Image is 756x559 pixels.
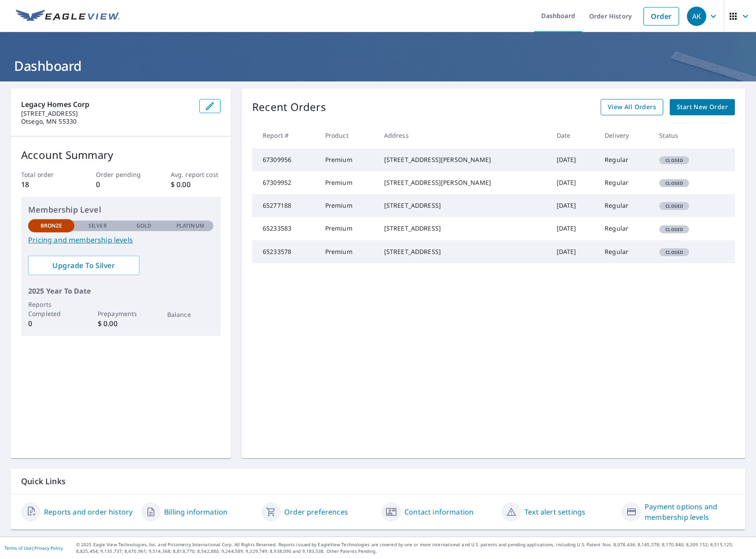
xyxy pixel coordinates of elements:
td: Premium [318,171,377,194]
p: $ 0.00 [98,318,144,329]
td: [DATE] [550,171,598,194]
p: Platinum [176,222,204,230]
a: Terms of Use [4,545,32,551]
span: Start New Order [677,102,728,113]
p: Prepayments [98,309,144,318]
p: Recent Orders [252,99,326,115]
th: Report # [252,122,318,148]
a: Order preferences [284,507,348,517]
p: 18 [21,179,71,190]
p: Avg. report cost [171,170,220,179]
a: Start New Order [670,99,735,115]
td: 65233578 [252,240,318,263]
p: [STREET_ADDRESS] [21,110,192,118]
a: Payment options and membership levels [645,501,735,522]
div: [STREET_ADDRESS] [384,224,543,233]
td: 67309952 [252,171,318,194]
div: [STREET_ADDRESS] [384,201,543,210]
td: Premium [318,148,377,171]
th: Product [318,122,377,148]
td: [DATE] [550,240,598,263]
a: View All Orders [601,99,663,115]
td: Regular [598,148,652,171]
div: [STREET_ADDRESS][PERSON_NAME] [384,178,543,187]
a: Contact information [404,507,473,517]
p: Bronze [40,222,62,230]
p: Otsego, MN 55330 [21,118,192,125]
p: 0 [28,318,74,329]
a: Billing information [164,507,228,517]
div: [STREET_ADDRESS] [384,247,543,256]
td: 67309956 [252,148,318,171]
div: [STREET_ADDRESS][PERSON_NAME] [384,155,543,164]
span: View All Orders [608,102,656,113]
p: 2025 Year To Date [28,286,213,296]
th: Date [550,122,598,148]
span: Closed [660,157,688,163]
a: Text alert settings [525,507,585,517]
td: Premium [318,194,377,217]
a: Order [643,7,679,26]
p: Silver [88,222,107,230]
p: 0 [96,179,146,190]
th: Delivery [598,122,652,148]
td: Regular [598,217,652,240]
span: Closed [660,180,688,186]
td: 65277188 [252,194,318,217]
th: Address [377,122,550,148]
a: Privacy Policy [34,545,63,551]
a: Pricing and membership levels [28,235,213,245]
p: Membership Level [28,204,213,216]
td: Regular [598,194,652,217]
td: [DATE] [550,194,598,217]
span: Closed [660,249,688,255]
span: Closed [660,226,688,232]
img: EV Logo [16,10,120,23]
a: Reports and order history [44,507,132,517]
p: Gold [136,222,151,230]
p: © 2025 Eagle View Technologies, Inc. and Pictometry International Corp. All Rights Reserved. Repo... [76,541,752,555]
td: Regular [598,240,652,263]
p: Order pending [96,170,146,179]
span: Upgrade To Silver [35,261,132,270]
p: Reports Completed [28,300,74,318]
td: [DATE] [550,217,598,240]
p: Balance [167,310,213,319]
p: | [4,545,63,551]
td: Premium [318,217,377,240]
th: Status [652,122,715,148]
td: Regular [598,171,652,194]
td: [DATE] [550,148,598,171]
p: Quick Links [21,476,735,487]
a: Upgrade To Silver [28,256,139,275]
h1: Dashboard [11,57,745,75]
p: $ 0.00 [171,179,220,190]
p: Account Summary [21,147,220,163]
p: Legacy Homes Corp [21,99,192,110]
div: AK [687,7,706,26]
td: 65233583 [252,217,318,240]
p: Total order [21,170,71,179]
td: Premium [318,240,377,263]
span: Closed [660,203,688,209]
